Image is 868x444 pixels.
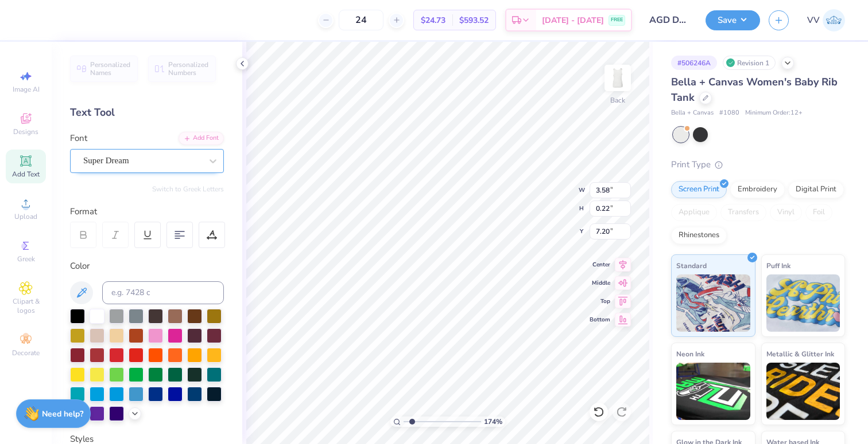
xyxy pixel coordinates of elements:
[676,348,704,360] span: Neon Ink
[339,10,383,30] input: – –
[13,127,38,136] span: Designs
[70,260,224,273] div: Color
[823,9,845,32] img: Via Villanueva
[671,227,727,244] div: Rhinestones
[542,14,604,26] span: [DATE] - [DATE]
[745,108,803,118] span: Minimum Order: 12 +
[730,181,785,198] div: Embroidery
[590,316,610,324] span: Bottom
[766,260,790,272] span: Puff Ink
[42,408,83,419] strong: Need help?
[179,132,224,145] div: Add Font
[719,108,739,118] span: # 1080
[12,348,40,357] span: Decorate
[807,9,845,32] a: VV
[17,254,35,264] span: Greek
[459,14,489,26] span: $593.52
[70,105,224,120] div: Text Tool
[671,108,714,118] span: Bella + Canvas
[671,181,727,198] div: Screen Print
[723,56,776,70] div: Revision 1
[168,61,209,77] span: Personalized Numbers
[421,14,445,26] span: $24.73
[671,204,717,221] div: Applique
[13,85,40,94] span: Image AI
[70,205,225,218] div: Format
[676,274,750,332] img: Standard
[720,204,766,221] div: Transfers
[90,61,131,77] span: Personalized Names
[610,95,625,105] div: Back
[671,56,717,70] div: # 506246A
[770,204,802,221] div: Vinyl
[152,184,224,194] button: Switch to Greek Letters
[12,170,40,179] span: Add Text
[641,9,697,32] input: Untitled Design
[102,281,224,304] input: e.g. 7428 c
[807,14,820,27] span: VV
[590,279,610,287] span: Middle
[606,66,629,89] img: Back
[14,212,37,221] span: Upload
[706,10,760,30] button: Save
[611,16,623,24] span: FREE
[676,260,707,272] span: Standard
[6,297,46,315] span: Clipart & logos
[788,181,844,198] div: Digital Print
[671,158,845,171] div: Print Type
[484,417,502,427] span: 174 %
[766,348,834,360] span: Metallic & Glitter Ink
[766,274,840,332] img: Puff Ink
[766,363,840,420] img: Metallic & Glitter Ink
[676,363,750,420] img: Neon Ink
[590,261,610,269] span: Center
[590,297,610,305] span: Top
[671,75,838,104] span: Bella + Canvas Women's Baby Rib Tank
[70,132,87,145] label: Font
[805,204,832,221] div: Foil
